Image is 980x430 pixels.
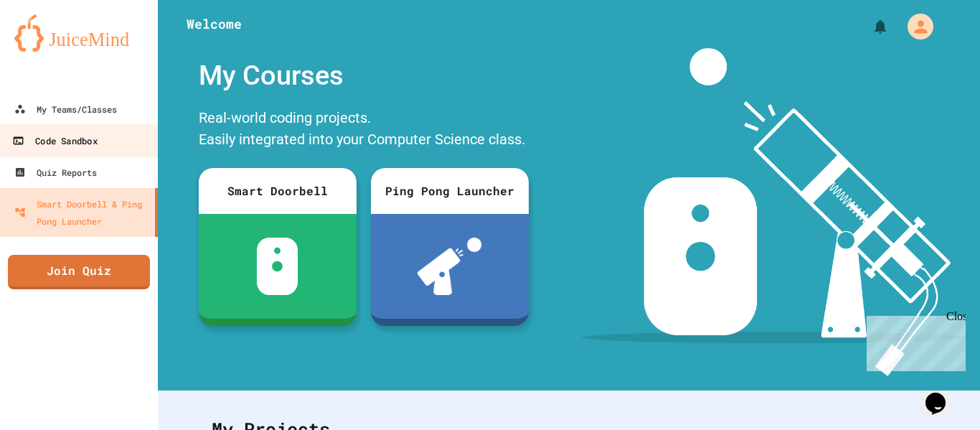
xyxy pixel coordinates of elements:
div: My Courses [192,48,536,103]
div: Smart Doorbell [199,168,357,214]
div: Chat with us now!Close [6,6,99,91]
img: logo-orange.svg [14,14,143,52]
iframe: chat widget [920,373,966,416]
iframe: chat widget [861,310,966,371]
img: sdb-white.svg [257,238,298,295]
a: Join Quiz [8,255,150,289]
div: My Account [892,10,937,43]
div: My Teams/Classes [14,101,117,118]
div: Real-world coding projects. Easily integrated into your Computer Science class. [192,103,536,157]
div: Ping Pong Launcher [371,168,529,214]
div: Quiz Reports [14,164,97,181]
img: ppl-with-ball.png [418,238,481,295]
div: Smart Doorbell & Ping Pong Launcher [14,195,149,230]
div: My Notifications [845,14,892,39]
img: banner-image-my-projects.png [582,48,966,376]
div: Code Sandbox [12,132,97,150]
